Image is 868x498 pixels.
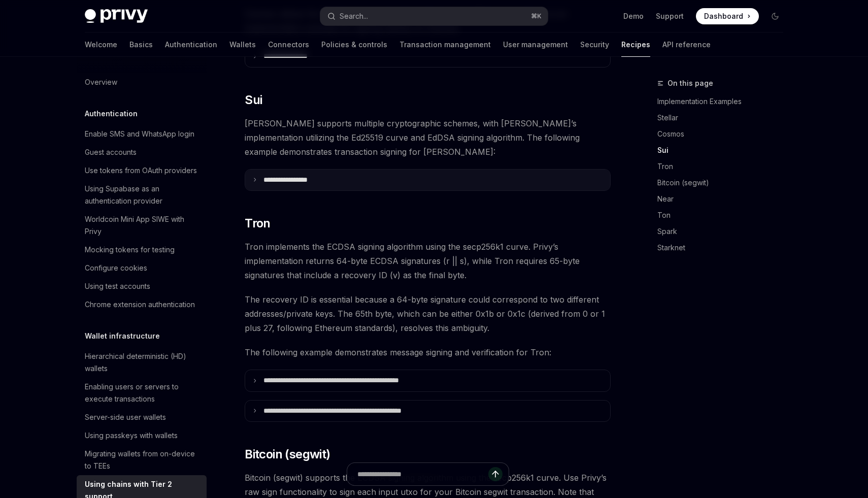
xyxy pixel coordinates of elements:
[85,298,195,311] div: Chrome extension authentication
[77,347,207,378] a: Hierarchical deterministic (HD) wallets
[245,345,611,359] span: The following example demonstrates message signing and verification for Tron:
[657,223,791,240] a: Spark
[85,76,117,88] div: Overview
[77,295,207,314] a: Chrome extension authentication
[77,378,207,408] a: Enabling users or servers to execute transactions
[657,126,791,142] a: Cosmos
[85,448,201,472] div: Migrating wallets from on-device to TEEs
[704,11,743,21] span: Dashboard
[165,32,217,57] a: Authentication
[488,467,503,481] button: Send message
[657,191,791,207] a: Near
[268,32,309,57] a: Connectors
[245,215,271,231] span: Tron
[656,11,684,21] a: Support
[657,158,791,175] a: Tron
[340,10,368,22] div: Search...
[321,32,387,57] a: Policies & controls
[77,408,207,426] a: Server-side user wallets
[85,9,148,23] img: dark logo
[85,183,201,207] div: Using Supabase as an authentication provider
[399,32,491,57] a: Transaction management
[657,240,791,256] a: Starknet
[531,12,542,20] span: ⌘ K
[85,128,194,140] div: Enable SMS and WhatsApp login
[85,381,201,405] div: Enabling users or servers to execute transactions
[85,350,201,375] div: Hierarchical deterministic (HD) wallets
[77,143,207,161] a: Guest accounts
[657,110,791,126] a: Stellar
[85,411,166,423] div: Server-side user wallets
[320,7,548,25] button: Search...⌘K
[77,125,207,143] a: Enable SMS and WhatsApp login
[503,32,568,57] a: User management
[85,244,175,256] div: Mocking tokens for testing
[85,146,137,158] div: Guest accounts
[85,164,197,177] div: Use tokens from OAuth providers
[77,445,207,475] a: Migrating wallets from on-device to TEEs
[696,8,759,24] a: Dashboard
[229,32,256,57] a: Wallets
[77,180,207,210] a: Using Supabase as an authentication provider
[77,73,207,91] a: Overview
[245,446,330,462] span: Bitcoin (segwit)
[85,280,150,292] div: Using test accounts
[767,8,783,24] button: Toggle dark mode
[662,32,711,57] a: API reference
[657,175,791,191] a: Bitcoin (segwit)
[85,429,178,442] div: Using passkeys with wallets
[623,11,644,21] a: Demo
[77,277,207,295] a: Using test accounts
[85,262,147,274] div: Configure cookies
[85,330,160,342] h5: Wallet infrastructure
[77,259,207,277] a: Configure cookies
[129,32,153,57] a: Basics
[245,292,611,335] span: The recovery ID is essential because a 64-byte signature could correspond to two different addres...
[245,92,262,108] span: Sui
[245,116,611,159] span: [PERSON_NAME] supports multiple cryptographic schemes, with [PERSON_NAME]’s implementation utiliz...
[657,93,791,110] a: Implementation Examples
[85,108,138,120] h5: Authentication
[245,240,611,282] span: Tron implements the ECDSA signing algorithm using the secp256k1 curve. Privy’s implementation ret...
[85,213,201,238] div: Worldcoin Mini App SIWE with Privy
[657,207,791,223] a: Ton
[621,32,650,57] a: Recipes
[657,142,791,158] a: Sui
[77,241,207,259] a: Mocking tokens for testing
[77,426,207,445] a: Using passkeys with wallets
[85,32,117,57] a: Welcome
[77,210,207,241] a: Worldcoin Mini App SIWE with Privy
[667,77,713,89] span: On this page
[580,32,609,57] a: Security
[77,161,207,180] a: Use tokens from OAuth providers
